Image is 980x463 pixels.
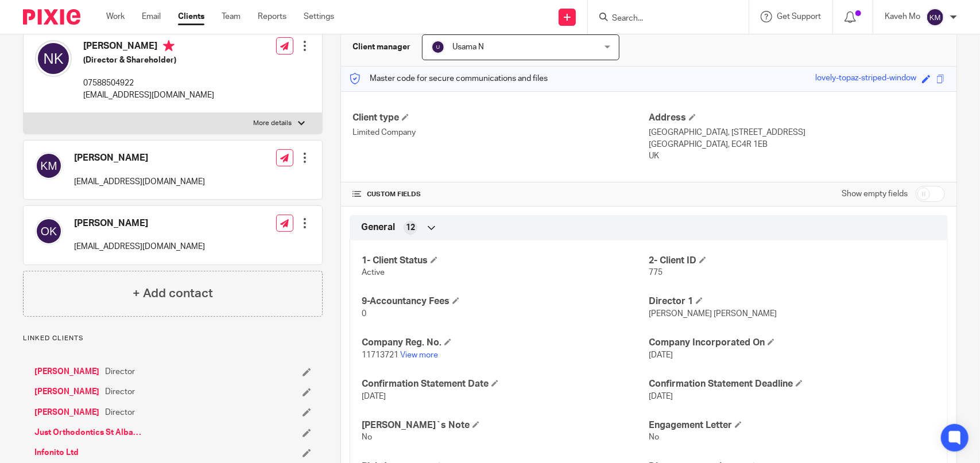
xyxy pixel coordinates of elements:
p: [GEOGRAPHIC_DATA], EC4R 1EB [649,139,945,150]
span: [PERSON_NAME] [PERSON_NAME] [649,310,777,318]
a: View more [400,351,438,359]
span: 775 [649,269,663,277]
h4: 1- Client Status [362,255,649,267]
h4: 2- Client ID [649,255,936,267]
h4: Confirmation Statement Deadline [649,378,936,390]
h4: Client type [353,112,649,124]
span: No [362,433,372,441]
p: Kaveh Mo [885,11,920,22]
label: Show empty fields [842,188,908,200]
img: svg%3E [431,40,445,54]
span: Director [105,366,135,378]
h4: Director 1 [649,295,936,308]
h4: [PERSON_NAME]`s Note [362,419,649,431]
p: Linked clients [23,334,323,343]
span: 11713721 [362,351,398,359]
h4: Address [649,112,945,124]
a: Work [106,11,125,22]
span: Usama N [452,43,484,51]
span: 0 [362,310,366,318]
img: Pixie [23,9,80,25]
h4: CUSTOM FIELDS [353,190,649,199]
h4: Company Reg. No. [362,337,649,349]
a: Email [142,11,161,22]
h4: [PERSON_NAME] [74,152,205,164]
a: Reports [258,11,286,22]
span: [DATE] [649,351,673,359]
h4: [PERSON_NAME] [83,40,214,55]
span: 12 [406,222,415,234]
span: Active [362,269,385,277]
span: No [649,433,659,441]
h4: + Add contact [133,285,213,302]
img: svg%3E [35,217,63,245]
p: More details [254,119,292,128]
span: Director [105,407,135,418]
a: Infonito Ltd [34,447,79,458]
p: Limited Company [353,127,649,138]
span: [DATE] [362,392,386,400]
span: [DATE] [649,392,673,400]
a: Just Orthodontics St Albans Ltd [34,427,145,438]
span: Get Support [777,13,821,21]
i: Primary [163,40,175,52]
img: svg%3E [35,152,63,180]
img: svg%3E [35,40,72,77]
h5: (Director & Shareholder) [83,55,214,66]
input: Search [611,14,714,24]
h4: [PERSON_NAME] [74,217,205,229]
h4: Engagement Letter [649,419,936,431]
a: Clients [178,11,204,22]
span: General [361,221,395,234]
div: lovely-topaz-striped-window [815,72,916,85]
a: [PERSON_NAME] [34,366,99,378]
a: Team [222,11,241,22]
p: [EMAIL_ADDRESS][DOMAIN_NAME] [74,241,205,252]
a: Settings [304,11,334,22]
a: [PERSON_NAME] [34,407,99,418]
h4: Company Incorporated On [649,337,936,349]
p: 07588504922 [83,77,214,89]
h4: Confirmation Statement Date [362,378,649,390]
p: UK [649,150,945,162]
h4: 9-Accountancy Fees [362,295,649,308]
img: svg%3E [926,8,944,26]
p: [EMAIL_ADDRESS][DOMAIN_NAME] [83,90,214,101]
a: [PERSON_NAME] [34,386,99,398]
h3: Client manager [353,41,410,53]
span: Director [105,386,135,398]
p: [GEOGRAPHIC_DATA], [STREET_ADDRESS] [649,127,945,138]
p: [EMAIL_ADDRESS][DOMAIN_NAME] [74,176,205,188]
p: Master code for secure communications and files [350,73,548,84]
